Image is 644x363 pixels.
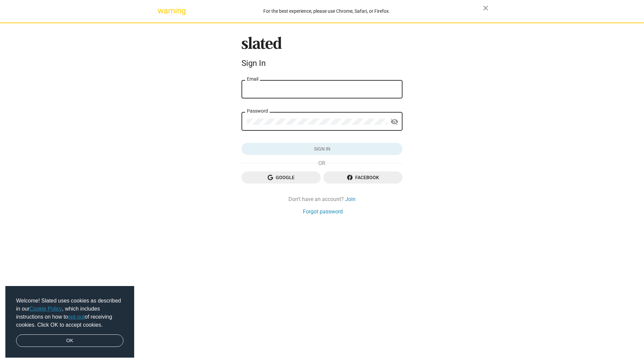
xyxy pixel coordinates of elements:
a: Cookie Policy [30,306,62,312]
button: Facebook [323,171,402,184]
div: Sign In [241,58,402,68]
button: Google [241,171,321,184]
span: Google [247,171,315,184]
span: Welcome! Slated uses cookies as described in our , which includes instructions on how to of recei... [16,297,123,329]
a: Forgot password [303,208,343,215]
mat-icon: warning [158,7,166,15]
div: cookieconsent [5,286,134,358]
mat-icon: close [482,4,490,12]
a: dismiss cookie message [16,334,123,347]
a: opt-out [68,314,85,320]
a: Join [345,196,356,203]
span: Facebook [329,171,397,184]
sl-branding: Sign In [241,37,402,71]
div: Don't have an account? [241,196,402,203]
button: Show password [388,115,401,129]
mat-icon: visibility_off [390,117,398,127]
div: For the best experience, please use Chrome, Safari, or Firefox. [170,7,483,16]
